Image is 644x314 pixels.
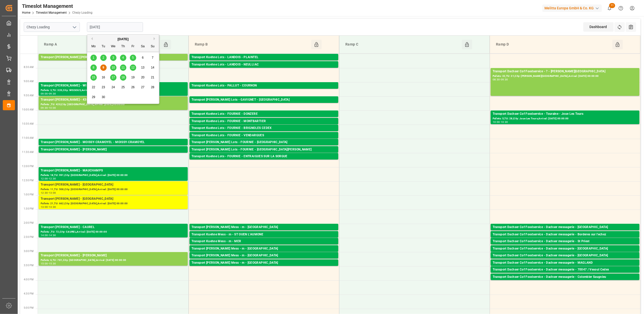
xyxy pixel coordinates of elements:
div: Choose Saturday, September 6th, 2025 [140,55,146,61]
div: Choose Wednesday, September 24th, 2025 [110,84,116,91]
div: Choose Tuesday, September 9th, 2025 [100,64,107,71]
div: Choose Tuesday, September 2nd, 2025 [100,55,107,61]
div: Transport Kuehne Mess - m - ST OUEN L'AUMONE [192,232,336,237]
div: Fr [130,43,136,50]
button: Help Center [615,3,627,14]
div: Pallets: 3,TU: ,City: BRIGNOLES CEDEX,Arrival: [DATE] 00:00:00 [192,131,336,135]
div: 10:00 [49,107,56,109]
span: 4 [122,56,124,59]
input: Type to search/select [24,22,80,32]
div: - [48,234,49,236]
div: Pallets: 1,TU: 35,City: [GEOGRAPHIC_DATA],Arrival: [DATE] 00:00:00 [493,230,637,234]
div: Choose Monday, September 1st, 2025 [90,55,97,61]
div: - [48,107,49,109]
input: DD-MM-YYYY [87,22,143,32]
div: Pallets: 1,TU: ,City: [GEOGRAPHIC_DATA][PERSON_NAME],Arrival: [DATE] 00:00:00 [192,152,336,156]
div: Transport Dachser Cof Foodservice - Dachser messagerie - [GEOGRAPHIC_DATA] [493,246,637,251]
div: - [48,192,49,194]
div: Ramp A [42,40,161,49]
div: 14:00 [41,234,48,236]
div: - [48,177,49,180]
div: 09:30 [41,107,48,109]
div: Su [150,43,156,50]
div: Pallets: 2,TU: 441,City: ENTRAIGUES SUR LA SORGUE,Arrival: [DATE] 00:00:00 [192,159,336,163]
span: 12 [131,66,134,69]
div: Pallets: 4,TU: 270,City: PLAINTEL,Arrival: [DATE] 00:00:00 [192,60,336,64]
div: Transport [PERSON_NAME] Lots - GAVIGNET - [GEOGRAPHIC_DATA] [192,97,336,102]
span: 2 [103,56,104,59]
div: month 2025-09 [89,53,158,102]
span: 16 [102,76,105,79]
span: 9:00 AM [24,80,34,83]
div: Pallets: ,TU: 7,City: [GEOGRAPHIC_DATA],Arrival: [DATE] 00:00:00 [192,258,336,262]
div: Pallets: 1,TU: 40,City: [GEOGRAPHIC_DATA],Arrival: [DATE] 00:00:00 [493,265,637,270]
div: Ramp B [193,40,311,49]
div: Choose Thursday, September 4th, 2025 [120,55,126,61]
span: 7 [152,56,154,59]
div: Pallets: ,TU: 21,City: [GEOGRAPHIC_DATA],Arrival: [DATE] 00:00:00 [192,230,336,234]
div: 10:30 [501,121,508,123]
div: 09:30 [49,93,56,95]
div: Transport [PERSON_NAME] - MAUCHAMPS [41,168,186,173]
div: Transport Dachser Cof Foodservice - Touraine - Joue Les Tours [493,111,637,117]
div: Transport Kuehne Lots - FOURNIE - ENTRAIGUES SUR LA SORGUE [192,154,336,159]
div: Timeslot Management [22,2,92,10]
span: 1:00 PM [24,193,34,196]
div: 10:00 [493,121,500,123]
div: Transport [PERSON_NAME] Mess - m - [GEOGRAPHIC_DATA] [192,260,336,265]
span: 8 [93,66,94,69]
div: Transport [PERSON_NAME] Lots - FOURNIE - [GEOGRAPHIC_DATA][PERSON_NAME] [192,147,336,152]
div: Pallets: 21,TU: 662,City: [GEOGRAPHIC_DATA],Arrival: [DATE] 00:00:00 [41,201,186,206]
div: Transport Dachser Cof Foodservice - Dachser messagerie - MAGLAND [493,260,637,265]
div: Pallets: 3,TU: ,City: NEULLIAC,Arrival: [DATE] 00:00:00 [192,67,336,72]
div: Transport [PERSON_NAME] - 4380 LISIEUX - LISIEUX [41,97,186,102]
div: Pallets: 1,TU: 25,City: 70047 / Vesoul Cedex,Arrival: [DATE] 00:00:00 [493,272,637,277]
div: Transport [PERSON_NAME] - [PERSON_NAME] [41,147,186,152]
span: 11 [609,3,615,8]
div: Transport Dachser Cof Foodservice - Dachser messagerie - Borderes sur l'echez [493,232,637,237]
span: 11:30 AM [22,151,34,153]
span: 14 [151,66,154,69]
div: Dashboard [583,22,614,32]
div: Pallets: 2,TU: 46,City: [GEOGRAPHIC_DATA],Arrival: [DATE] 00:00:00 [493,258,637,262]
span: 3 [112,56,114,59]
div: Choose Wednesday, September 10th, 2025 [110,64,116,71]
div: Choose Sunday, September 14th, 2025 [150,64,156,71]
span: 4:00 PM [24,278,34,281]
div: 12:00 [41,177,48,180]
span: 9:30 AM [24,94,34,97]
div: Sa [140,43,146,50]
span: 4:30 PM [24,292,34,295]
div: Pallets: 6,TU: 781,City: [GEOGRAPHIC_DATA],Arrival: [DATE] 00:00:00 [41,258,186,262]
div: Choose Wednesday, September 3rd, 2025 [110,55,116,61]
span: 27 [141,85,144,89]
span: 25 [121,85,125,89]
div: Choose Friday, September 12th, 2025 [130,64,136,71]
div: - [48,262,49,265]
a: Timeslot Management [36,11,67,14]
div: Choose Monday, September 15th, 2025 [90,74,97,81]
div: Transport [PERSON_NAME] Mess - m - [GEOGRAPHIC_DATA] [192,253,336,258]
div: Transport Dachser Cof Foodservice - Dachser messagerie - [GEOGRAPHIC_DATA] [493,225,637,230]
div: Pallets: 2,TU: ,City: St Priest,Arrival: [DATE] 00:00:00 [493,244,637,248]
div: Choose Tuesday, September 23rd, 2025 [100,84,107,91]
div: Choose Thursday, September 25th, 2025 [120,84,126,91]
div: Transport Kuehne Lots - LANDOIS - NEULLIAC [192,62,336,67]
span: 3:30 PM [24,264,34,267]
div: 15:30 [49,262,56,265]
div: - [500,78,501,81]
span: 10:00 AM [22,108,34,111]
div: - [48,93,49,95]
div: 14:30 [49,234,56,236]
button: show 11 new notifications [604,3,615,14]
div: Transport [PERSON_NAME] - MOISSY-CRAMOYEL - MOISSY-CRAMOYEL [41,140,186,145]
span: 10 [111,66,115,69]
div: Transport [PERSON_NAME] - [GEOGRAPHIC_DATA] [41,196,186,201]
span: 12:00 PM [22,165,34,168]
div: - [48,206,49,208]
div: 12:30 [49,177,56,180]
div: Pallets: 1,TU: 24,City: Borderes sur l'echez,Arrival: [DATE] 00:00:00 [493,237,637,241]
span: 2:00 PM [24,221,34,224]
div: Choose Thursday, September 18th, 2025 [120,74,126,81]
div: Pallets: 1,TU: 43,City: [GEOGRAPHIC_DATA],Arrival: [DATE] 00:00:00 [493,280,637,284]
